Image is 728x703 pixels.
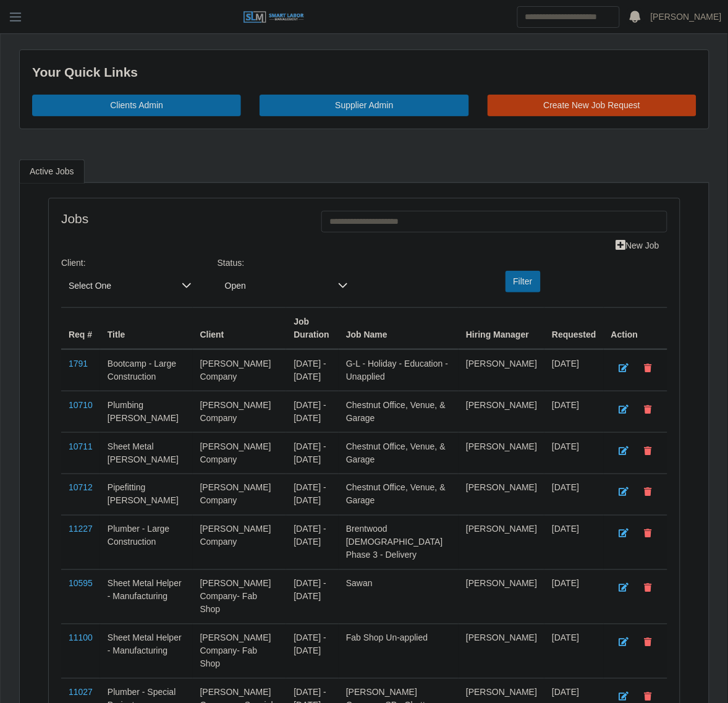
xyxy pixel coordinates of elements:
td: Pipefitting [PERSON_NAME] [100,474,193,515]
span: Open [218,275,331,297]
button: Filter [506,271,541,292]
a: Active Jobs [19,160,85,184]
th: Req # [61,307,100,349]
td: [PERSON_NAME] [459,515,544,569]
td: [DATE] - [DATE] [286,515,339,569]
h4: Jobs [61,211,303,226]
a: Supplier Admin [260,95,468,116]
a: 11100 [69,633,93,643]
td: Sheet Metal Helper - Manufacturing [100,624,193,678]
td: [DATE] [544,624,604,678]
td: [PERSON_NAME] [459,391,544,432]
td: [DATE] - [DATE] [286,432,339,474]
td: [DATE] - [DATE] [286,474,339,515]
td: Chestnut Office, Venue, & Garage [339,432,459,474]
td: Brentwood [DEMOGRAPHIC_DATA] Phase 3 - Delivery [339,515,459,569]
td: [PERSON_NAME] Company [193,391,287,432]
a: 10595 [69,579,93,589]
div: Your Quick Links [32,62,696,82]
a: 10710 [69,400,93,410]
td: [PERSON_NAME] [459,569,544,624]
td: [DATE] - [DATE] [286,391,339,432]
th: Job Name [339,307,459,349]
td: [PERSON_NAME] Company- Fab Shop [193,624,287,678]
a: 10711 [69,441,93,451]
td: Sheet Metal [PERSON_NAME] [100,432,193,474]
td: [DATE] [544,391,604,432]
span: Select One [61,275,174,297]
a: 11227 [69,524,93,534]
a: 11027 [69,688,93,697]
td: [PERSON_NAME] Company [193,349,287,391]
th: Action [604,307,667,349]
td: Sawan [339,569,459,624]
td: [DATE] [544,432,604,474]
td: G-L - Holiday - Education - Unapplied [339,349,459,391]
input: Search [517,6,620,28]
td: [PERSON_NAME] Company [193,515,287,569]
td: [DATE] - [DATE] [286,349,339,391]
td: Chestnut Office, Venue, & Garage [339,474,459,515]
a: Create New Job Request [488,95,696,116]
td: [PERSON_NAME] Company [193,474,287,515]
td: Fab Shop Un-applied [339,624,459,678]
th: Hiring Manager [459,307,544,349]
td: [PERSON_NAME] [459,474,544,515]
td: Sheet Metal Helper - Manufacturing [100,569,193,624]
a: New Job [608,235,667,257]
td: [PERSON_NAME] [459,624,544,678]
label: Client: [61,257,86,270]
th: Client [193,307,287,349]
td: Plumber - Large Construction [100,515,193,569]
a: 10712 [69,483,93,493]
label: Status: [218,257,245,270]
td: [DATE] [544,515,604,569]
td: [DATE] - [DATE] [286,569,339,624]
td: [DATE] [544,349,604,391]
td: [PERSON_NAME] [459,349,544,391]
th: Job Duration [286,307,339,349]
img: SLM Logo [243,11,305,24]
th: Title [100,307,193,349]
td: [DATE] [544,474,604,515]
th: Requested [544,307,604,349]
td: [DATE] - [DATE] [286,624,339,678]
a: Clients Admin [32,95,241,116]
td: [PERSON_NAME] Company- Fab Shop [193,569,287,624]
td: Plumbing [PERSON_NAME] [100,391,193,432]
td: Chestnut Office, Venue, & Garage [339,391,459,432]
td: [PERSON_NAME] Company [193,432,287,474]
a: 1791 [69,359,88,369]
td: [DATE] [544,569,604,624]
td: [PERSON_NAME] [459,432,544,474]
td: Bootcamp - Large Construction [100,349,193,391]
a: [PERSON_NAME] [651,11,722,23]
